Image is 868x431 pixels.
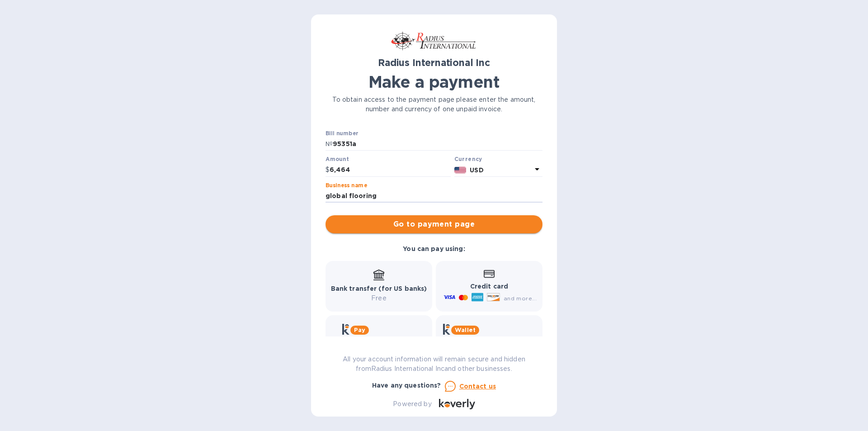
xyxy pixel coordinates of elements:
[325,165,330,175] p: $
[325,189,542,203] input: Enter business name
[333,137,542,151] input: Enter bill number
[378,57,490,68] b: Radius International Inc
[325,139,333,149] p: №
[470,166,483,174] b: USD
[325,183,367,188] label: Business name
[454,156,482,162] b: Currency
[325,157,349,162] label: Amount
[403,245,465,252] b: You can pay using:
[330,163,451,177] input: 0.00
[325,131,358,136] label: Bill number
[454,167,467,173] img: USD
[372,382,441,389] b: Have any questions?
[354,327,365,333] b: Pay
[325,95,542,114] p: To obtain access to the payment page please enter the amount, number and currency of one unpaid i...
[325,355,542,374] p: All your account information will remain secure and hidden from Radius International Inc and othe...
[333,219,535,230] span: Go to payment page
[470,283,508,290] b: Credit card
[325,72,542,91] h1: Make a payment
[331,285,427,292] b: Bank transfer (for US banks)
[504,295,537,302] span: and more...
[455,327,476,333] b: Wallet
[331,294,427,303] p: Free
[459,383,496,390] u: Contact us
[393,399,431,409] p: Powered by
[325,215,542,233] button: Go to payment page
